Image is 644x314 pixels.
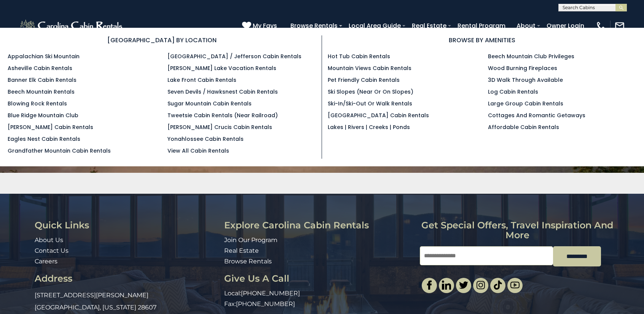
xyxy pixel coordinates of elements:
h3: Quick Links [35,220,218,230]
img: facebook-single.svg [425,281,434,290]
a: Real Estate [224,247,259,254]
img: twitter-single.svg [459,281,468,290]
h3: Explore Carolina Cabin Rentals [224,220,414,230]
a: [PHONE_NUMBER] [241,290,300,297]
a: About Us [35,236,63,244]
a: Browse Rentals [224,258,272,265]
a: [GEOGRAPHIC_DATA] Cabin Rentals [328,112,429,119]
a: [PERSON_NAME] Cabin Rentals [8,123,93,131]
a: Local Area Guide [345,19,405,32]
a: Rental Program [454,19,509,32]
a: Blue Ridge Mountain Club [8,112,78,119]
a: 3D Walk Through Available [488,76,563,84]
h3: Address [35,274,218,284]
a: Yonahlossee Cabin Rentals [167,135,244,143]
a: Eagles Nest Cabin Rentals [8,135,80,143]
a: Ski-in/Ski-Out or Walk Rentals [328,100,412,107]
span: My Favs [253,21,277,30]
a: Tweetsie Cabin Rentals (Near Railroad) [167,112,278,119]
a: Seven Devils / Hawksnest Cabin Rentals [167,88,278,96]
a: Ski Slopes (Near or On Slopes) [328,88,413,96]
a: My Favs [242,21,279,31]
a: Contact Us [35,247,69,254]
a: Wood Burning Fireplaces [488,64,557,72]
a: Cottages and Romantic Getaways [488,112,585,119]
img: mail-regular-white.png [614,21,625,31]
p: Fax: [224,300,414,309]
h3: [GEOGRAPHIC_DATA] BY LOCATION [8,35,316,45]
a: Beech Mountain Rentals [8,88,75,96]
a: Careers [35,258,57,265]
img: phone-regular-white.png [596,21,606,31]
a: [PHONE_NUMBER] [236,300,295,308]
a: Grandfather Mountain Cabin Rentals [8,147,111,155]
a: Join Our Program [224,236,277,244]
a: Real Estate [408,19,450,32]
a: Hot Tub Cabin Rentals [328,53,390,60]
a: Log Cabin Rentals [488,88,538,96]
a: Sugar Mountain Cabin Rentals [167,100,252,107]
p: [STREET_ADDRESS][PERSON_NAME] [GEOGRAPHIC_DATA], [US_STATE] 28607 [35,289,218,314]
a: Beech Mountain Club Privileges [488,53,574,60]
a: Affordable Cabin Rentals [488,123,559,131]
a: Mountain Views Cabin Rentals [328,64,411,72]
a: Large Group Cabin Rentals [488,100,563,107]
a: About [513,19,539,32]
img: linkedin-single.svg [442,281,451,290]
a: Owner Login [543,19,588,32]
a: Lakes | Rivers | Creeks | Ponds [328,123,410,131]
a: Lake Front Cabin Rentals [167,76,236,84]
a: Pet Friendly Cabin Rentals [328,76,400,84]
a: Asheville Cabin Rentals [8,64,72,72]
h3: Get special offers, travel inspiration and more [420,220,615,241]
h3: BROWSE BY AMENITIES [328,35,636,45]
h3: Give Us A Call [224,274,414,284]
a: View All Cabin Rentals [167,147,229,155]
img: instagram-single.svg [476,281,485,290]
a: [PERSON_NAME] Crucis Cabin Rentals [167,123,272,131]
a: Appalachian Ski Mountain [8,53,80,60]
img: youtube-light.svg [510,281,520,290]
img: White-1-2.png [19,18,124,33]
a: Browse Rentals [287,19,341,32]
a: Banner Elk Cabin Rentals [8,76,77,84]
p: Local: [224,289,414,298]
a: [GEOGRAPHIC_DATA] / Jefferson Cabin Rentals [167,53,301,60]
img: tiktok.svg [493,281,502,290]
a: Blowing Rock Rentals [8,100,67,107]
a: [PERSON_NAME] Lake Vacation Rentals [167,64,276,72]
